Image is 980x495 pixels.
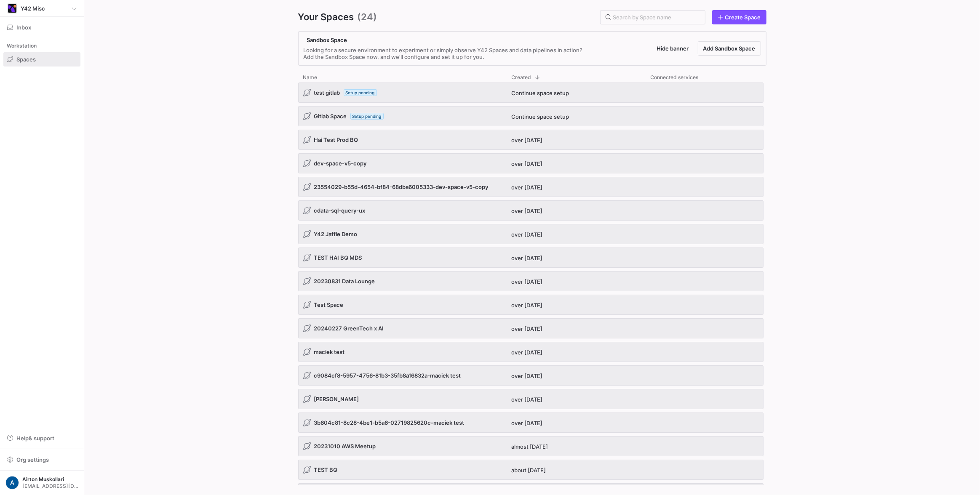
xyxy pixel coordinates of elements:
span: dev-space-v5-copy [314,160,367,167]
span: over [DATE] [512,208,543,214]
div: Press SPACE to select this row. [298,460,764,483]
span: over [DATE] [512,302,543,309]
div: Press SPACE to select this row. [298,177,764,200]
span: [EMAIL_ADDRESS][DOMAIN_NAME] [22,483,78,489]
div: Press SPACE to select this row. [298,295,764,318]
span: Hai Test Prod BQ [314,136,358,143]
span: Gitlab Space [314,113,347,120]
span: TEST HAI BQ MDS [314,254,362,261]
span: TEST BQ [314,466,338,473]
div: Press SPACE to select this row. [298,153,764,177]
button: Inbox [3,20,80,35]
span: over [DATE] [512,160,543,167]
span: (24) [358,10,377,24]
div: Press SPACE to select this row. [298,200,764,224]
span: Continue space setup [512,90,569,96]
span: over [DATE] [512,373,543,379]
div: Press SPACE to select this row. [298,436,764,460]
span: [PERSON_NAME] [314,396,359,402]
span: over [DATE] [512,349,543,356]
span: 3b604c81-8c28-4be1-b5a6-02719825620c-maciek test [314,419,465,426]
span: 23554029-b55d-4654-bf84-68dba6005333-dev-space-v5-copy [314,184,489,190]
button: Org settings [3,452,80,467]
span: Airton Muskollari [22,476,78,482]
button: Hide banner [652,41,694,56]
span: over [DATE] [512,231,543,238]
div: Looking for a secure environment to experiment or simply observe Y42 Spaces and data pipelines in... [304,47,583,60]
span: Y42 Misc [21,5,45,12]
a: Create Space [712,10,766,24]
span: test gitlab [314,89,340,96]
div: Press SPACE to select this row. [298,106,764,130]
span: about [DATE] [512,467,546,474]
span: Setup pending [350,113,384,120]
span: Org settings [16,456,49,463]
span: Your Spaces [298,10,354,24]
div: Press SPACE to select this row. [298,247,764,271]
a: Org settings [3,457,80,464]
span: Help & support [16,435,54,442]
span: Spaces [16,56,36,63]
span: Create Space [725,14,761,21]
span: Continue space setup [512,113,569,120]
button: Add Sandbox Space [698,41,761,56]
span: Created [512,75,531,80]
div: Press SPACE to select this row. [298,342,764,365]
img: https://lh3.googleusercontent.com/a/AATXAJyyGjhbEl7Z_5IO_MZVv7Koc9S-C6PkrQR59X_w=s96-c [5,476,19,490]
div: Press SPACE to select this row. [298,412,764,436]
img: https://storage.googleapis.com/y42-prod-data-exchange/images/E4LAT4qaMCxLTOZoOQ32fao10ZFgsP4yJQ8S... [8,4,16,13]
span: Name [303,75,318,80]
span: over [DATE] [512,396,543,403]
span: 20240227 GreenTech x AI [314,325,384,332]
span: c9084cf8-5957-4756-81b3-35fb8a16832a-maciek test [314,372,461,379]
input: Search by Space name [613,14,698,21]
span: over [DATE] [512,137,543,144]
div: Press SPACE to select this row. [298,271,764,295]
div: Press SPACE to select this row. [298,318,764,342]
span: over [DATE] [512,184,543,191]
div: Press SPACE to select this row. [298,224,764,247]
span: 20230831 Data Lounge [314,278,375,285]
span: Y42 Jaffle Demo [314,231,358,237]
span: over [DATE] [512,325,543,332]
div: Press SPACE to select this row. [298,365,764,389]
a: Spaces [3,52,80,67]
span: Connected services [651,75,699,80]
span: Sandbox Space [307,37,347,43]
button: https://lh3.googleusercontent.com/a/AATXAJyyGjhbEl7Z_5IO_MZVv7Koc9S-C6PkrQR59X_w=s96-cAirton Musk... [3,474,80,492]
div: Workstation [3,40,80,52]
span: Hide banner [657,45,689,52]
span: Inbox [16,24,31,31]
span: Setup pending [344,89,377,96]
span: over [DATE] [512,420,543,426]
span: over [DATE] [512,278,543,285]
button: Help& support [3,431,80,445]
span: Add Sandbox Space [703,45,756,52]
span: Test Space [314,301,344,308]
div: Press SPACE to select this row. [298,130,764,153]
span: almost [DATE] [512,443,548,450]
div: Press SPACE to select this row. [298,389,764,412]
span: maciek test [314,349,345,355]
span: 20231010 AWS Meetup [314,443,376,450]
span: over [DATE] [512,255,543,261]
div: Press SPACE to select this row. [298,82,764,106]
span: cdata-sql-query-ux [314,207,366,214]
